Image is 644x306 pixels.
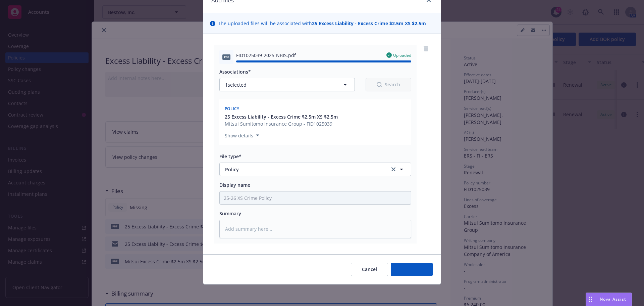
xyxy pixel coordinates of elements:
[600,296,626,302] span: Nova Assist
[586,293,594,306] div: Drag to move
[220,191,411,204] input: Add display name here...
[402,266,422,272] span: Add files
[219,210,241,217] span: Summary
[391,263,433,276] button: Add files
[586,293,632,306] button: Nova Assist
[362,266,377,272] span: Cancel
[351,263,388,276] button: Cancel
